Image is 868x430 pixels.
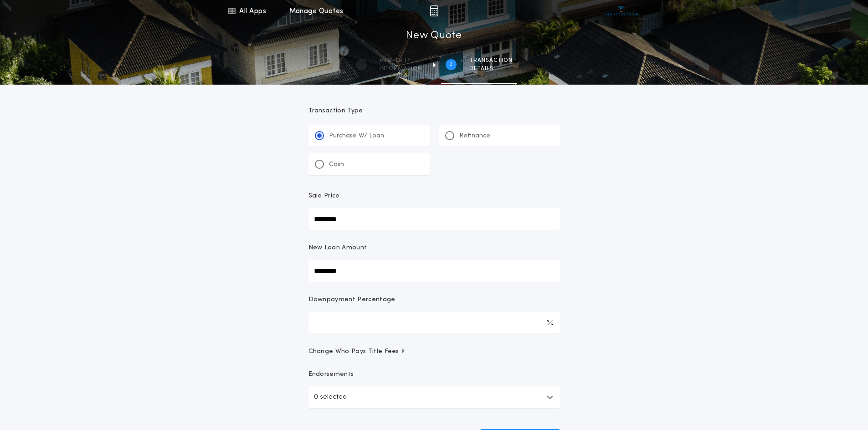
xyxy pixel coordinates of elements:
p: Sale Price [308,192,340,201]
p: New Loan Amount [308,243,367,253]
button: Change Who Pays Title Fees [308,347,560,356]
input: Sale Price [308,208,560,230]
h1: New Quote [406,29,462,43]
span: Transaction [469,57,513,64]
p: Cash [329,160,344,169]
p: Refinance [459,132,490,141]
span: Change Who Pays Title Fees [308,347,406,356]
span: Property [380,57,422,64]
p: Transaction Type [308,106,560,116]
img: img [430,5,438,16]
img: vs-icon [604,6,638,15]
span: details [469,65,513,72]
h2: 2 [449,61,452,68]
p: 0 selected [314,392,347,403]
p: Downpayment Percentage [308,295,395,304]
span: information [380,65,422,72]
input: New Loan Amount [308,260,560,282]
button: 0 selected [308,386,560,408]
p: Purchase W/ Loan [329,132,384,141]
input: Downpayment Percentage [308,312,560,334]
p: Endorsements [308,370,560,379]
